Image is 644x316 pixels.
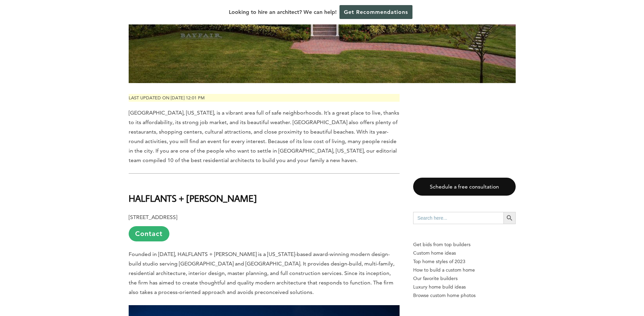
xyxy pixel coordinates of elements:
p: Last updated on [DATE] 12:01 pm [129,94,400,102]
a: Schedule a free consultation [413,178,516,196]
p: Get bids from top builders [413,240,516,249]
a: Get Recommendations [339,5,412,19]
a: Our favorite builders [413,274,516,283]
input: Search here... [413,212,503,224]
a: Luxury home build ideas [413,283,516,291]
a: Custom home ideas [413,249,516,257]
span: Founded in [DATE], HALFLANTS + [PERSON_NAME] is a [US_STATE]-based award-winning modern design-bu... [129,251,394,295]
b: HALFLANTS + [PERSON_NAME] [129,192,257,204]
a: Browse custom home photos [413,291,516,300]
span: [GEOGRAPHIC_DATA], [US_STATE], is a vibrant area full of safe neighborhoods. It’s a great place t... [129,110,399,163]
a: Contact [129,226,169,241]
a: Top home styles of 2023 [413,257,516,266]
b: [STREET_ADDRESS] [129,214,177,220]
a: How to build a custom home [413,266,516,274]
svg: Search [506,214,513,222]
